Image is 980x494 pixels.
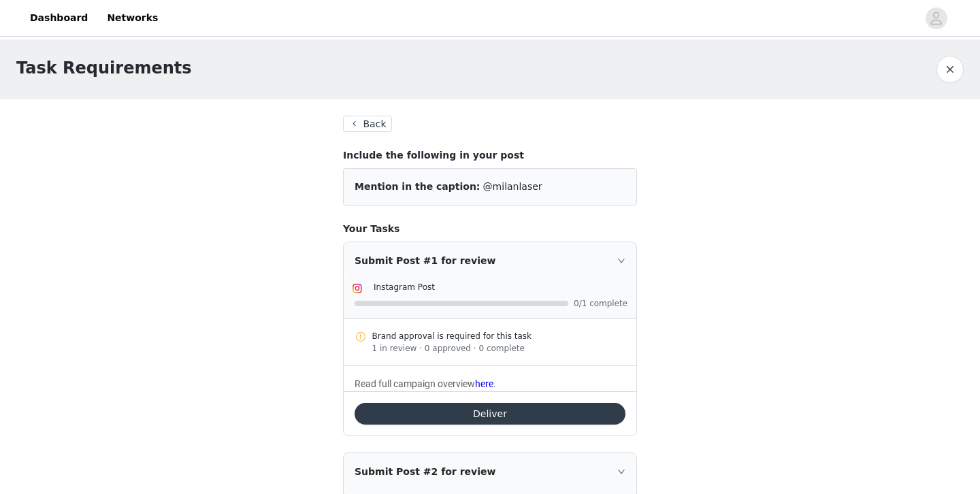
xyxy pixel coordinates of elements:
span: 0/1 complete [574,299,628,308]
h1: Task Requirements [16,56,192,80]
i: icon: right [617,467,625,476]
h4: Include the following in your post [343,148,637,163]
div: icon: rightSubmit Post #2 for review [344,453,636,490]
button: Back [343,116,392,132]
i: icon: right [617,257,625,265]
a: Networks [99,3,166,33]
div: avatar [930,7,943,29]
span: Instagram Post [374,282,435,292]
a: here [475,378,493,389]
img: Instagram Icon [352,283,363,294]
span: @milanlaser [483,181,542,192]
button: Deliver [355,403,625,425]
div: 1 in review · 0 approved · 0 complete [372,342,626,355]
h4: Your Tasks [343,222,637,236]
div: Brand approval is required for this task [372,330,626,342]
span: Read full campaign overview . [355,378,496,389]
span: Mention in the caption: [355,181,480,192]
a: Dashboard [22,3,96,33]
div: icon: rightSubmit Post #1 for review [344,242,636,279]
